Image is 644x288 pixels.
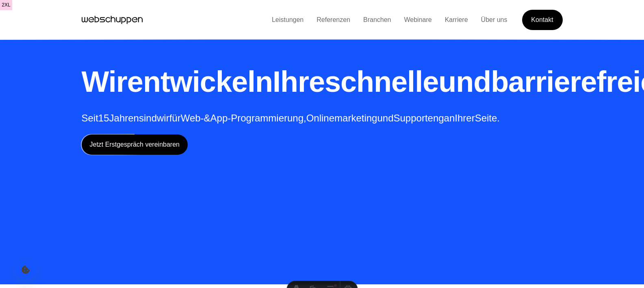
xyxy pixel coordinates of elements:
[157,113,169,123] span: wir
[310,16,357,23] a: Referenzen
[2,1,10,9] span: 2xl
[357,16,398,23] a: Branchen
[139,113,157,123] span: sind
[265,16,310,23] a: Leistungen
[15,260,36,280] button: Cookie-Einstellungen öffnen
[210,113,306,123] span: App-Programmierung,
[98,113,109,123] span: 15
[522,10,563,30] a: Get Started
[109,113,139,123] span: Jahren
[82,14,143,26] a: Hauptseite besuchen
[438,65,491,98] span: und
[397,16,438,23] a: Webinare
[438,16,475,23] a: Karriere
[82,134,188,155] a: Jetzt Erstgespräch vereinbaren
[475,113,500,123] span: Seite.
[377,113,393,123] span: und
[325,65,438,98] span: schnelle
[82,113,98,123] span: Seit
[428,113,444,123] span: eng
[169,113,181,123] span: für
[455,113,475,123] span: Ihrer
[475,16,514,23] a: Über uns
[306,113,377,123] span: Onlinemarketing
[127,65,273,98] span: entwickeln
[204,113,210,123] span: &
[181,113,204,123] span: Web-
[444,113,455,123] span: an
[82,65,127,98] span: Wir
[273,65,325,98] span: Ihre
[393,113,427,123] span: Support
